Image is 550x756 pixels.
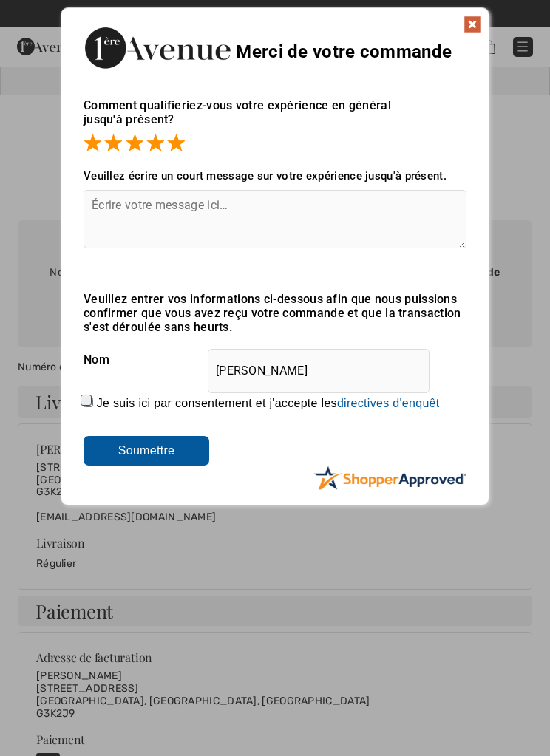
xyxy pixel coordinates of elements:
[84,341,466,378] div: Nom
[84,169,466,183] div: Veuillez écrire un court message sur votre expérience jusqu'à présent.
[84,292,466,334] div: Veuillez entrer vos informations ci-dessous afin que nous puissions confirmer que vous avez reçu ...
[236,41,452,62] span: Merci de votre commande
[337,397,440,409] a: directives d'enquêt
[84,436,209,466] input: Soumettre
[84,23,231,72] img: Merci de votre commande
[464,16,481,33] img: x
[97,397,440,410] label: Je suis ici par consentement et j'accepte les
[84,84,466,154] div: Comment qualifieriez-vous votre expérience en général jusqu'à présent?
